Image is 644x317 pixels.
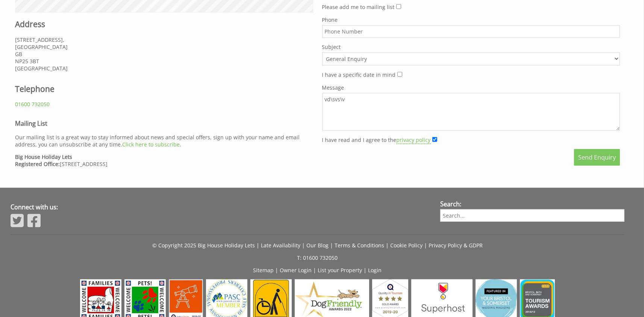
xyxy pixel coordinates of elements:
a: T: 01600 732050 [297,254,338,261]
p: [STREET_ADDRESS] [15,153,313,168]
label: Please add me to mailing list [322,3,395,11]
label: Message [322,84,620,91]
label: Phone [322,16,620,23]
a: privacy policy [397,136,431,144]
img: Facebook [27,213,41,228]
p: Our mailing list is a great way to stay informed about news and special offers, sign up with your... [15,134,313,148]
input: Phone Number [322,25,620,38]
h3: Connect with us: [11,203,428,211]
img: Twitter [11,213,24,228]
a: Terms & Conditions [335,242,384,249]
strong: Registered Office: [15,160,60,168]
a: © Copyright 2025 Big House Holiday Lets [152,242,255,249]
span: | [314,267,317,274]
a: Privacy Policy & GDPR [429,242,483,249]
span: | [424,242,427,249]
label: I have read and I agree to the [322,136,431,143]
h2: Telephone [15,84,155,94]
a: Sitemap [253,267,274,274]
a: Login [368,267,382,274]
h3: Mailing List [15,119,313,128]
span: | [302,242,305,249]
button: Send Enquiry [574,149,620,166]
span: | [386,242,389,249]
input: Search... [440,209,624,222]
label: I have a specific date in mind [322,71,396,78]
a: 01600 732050 [15,101,50,108]
h2: Address [15,19,313,29]
a: Late Availability [261,242,300,249]
a: Owner Login [280,267,312,274]
span: | [256,242,259,249]
strong: Big House Holiday Lets [15,153,72,160]
span: | [276,267,279,274]
span: | [364,267,367,274]
a: Click here to subscribe [122,141,180,148]
a: Our Blog [306,242,329,249]
a: List your Property [318,267,362,274]
a: Cookie Policy [390,242,423,249]
h3: Search: [440,200,624,208]
label: Subject [322,43,620,50]
span: | [330,242,333,249]
p: [STREET_ADDRESS], [GEOGRAPHIC_DATA] GB NP25 3BT [GEOGRAPHIC_DATA] [15,36,313,72]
